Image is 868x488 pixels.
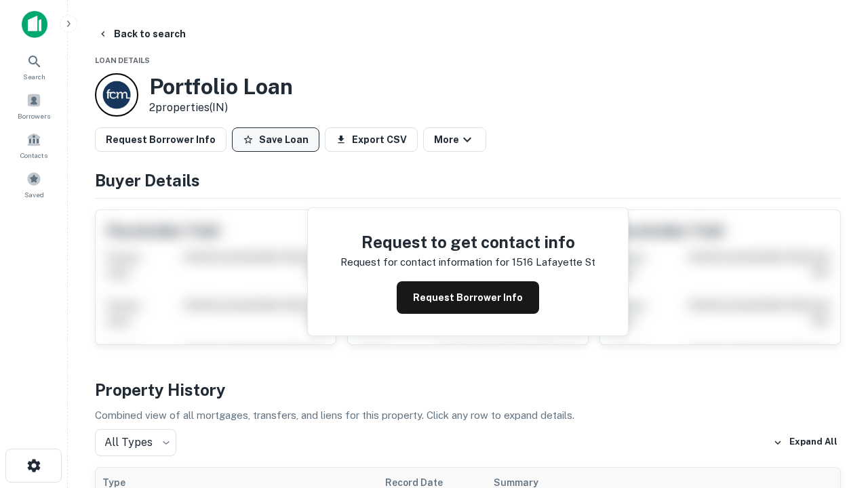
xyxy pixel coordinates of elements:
span: Borrowers [18,110,50,121]
button: Save Loan [232,127,319,152]
span: Loan Details [95,56,150,64]
h4: Request to get contact info [340,230,595,254]
p: Combined view of all mortgages, transfers, and liens for this property. Click any row to expand d... [95,407,841,424]
a: Borrowers [4,87,64,124]
img: capitalize-icon.png [22,11,47,38]
div: All Types [95,429,176,456]
h4: Property History [95,378,841,402]
button: Back to search [92,22,191,46]
a: Search [4,48,64,85]
iframe: Chat Widget [800,336,868,401]
p: Request for contact information for [340,254,509,270]
button: More [423,127,486,152]
p: 2 properties (IN) [149,100,293,116]
p: 1516 lafayette st [512,254,595,270]
button: Export CSV [325,127,418,152]
a: Contacts [4,127,64,163]
button: Request Borrower Info [95,127,226,152]
span: Contacts [20,150,47,161]
span: Search [23,71,45,82]
button: Expand All [770,432,841,453]
a: Saved [4,166,64,203]
h3: Portfolio Loan [149,74,293,100]
span: Saved [24,189,44,200]
h4: Buyer Details [95,168,841,192]
button: Request Borrower Info [397,281,539,314]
